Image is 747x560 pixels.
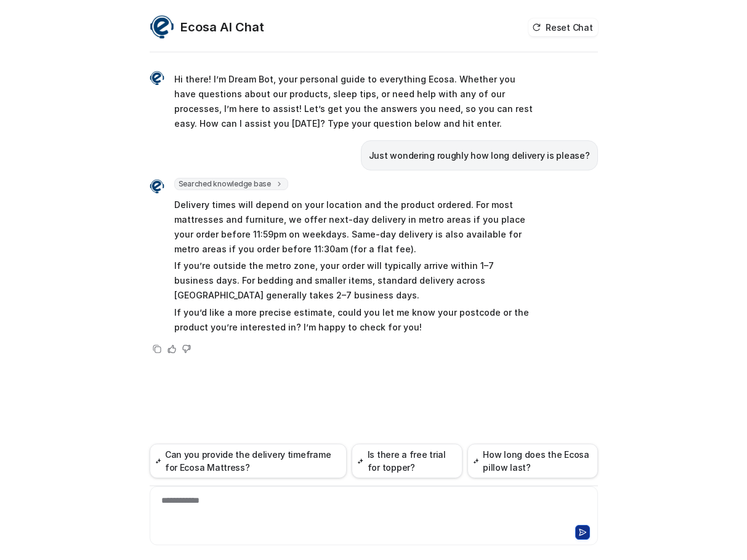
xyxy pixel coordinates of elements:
[174,198,535,257] p: Delivery times will depend on your location and the product ordered. For most mattresses and furn...
[467,444,598,478] button: How long does the Ecosa pillow last?
[180,18,264,36] h2: Ecosa AI Chat
[352,444,462,478] button: Is there a free trial for topper?
[174,258,535,303] p: If you’re outside the metro zone, your order will typically arrive within 1–7 business days. For ...
[150,71,164,86] img: Widget
[150,15,174,39] img: Widget
[174,178,288,190] span: Searched knowledge base
[369,148,590,163] p: Just wondering roughly how long delivery is please?
[150,444,347,478] button: Can you provide the delivery timeframe for Ecosa Mattress?
[150,179,164,194] img: Widget
[528,18,597,36] button: Reset Chat
[174,72,535,131] p: Hi there! I’m Dream Bot, your personal guide to everything Ecosa. Whether you have questions abou...
[174,305,535,335] p: If you’d like a more precise estimate, could you let me know your postcode or the product you’re ...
